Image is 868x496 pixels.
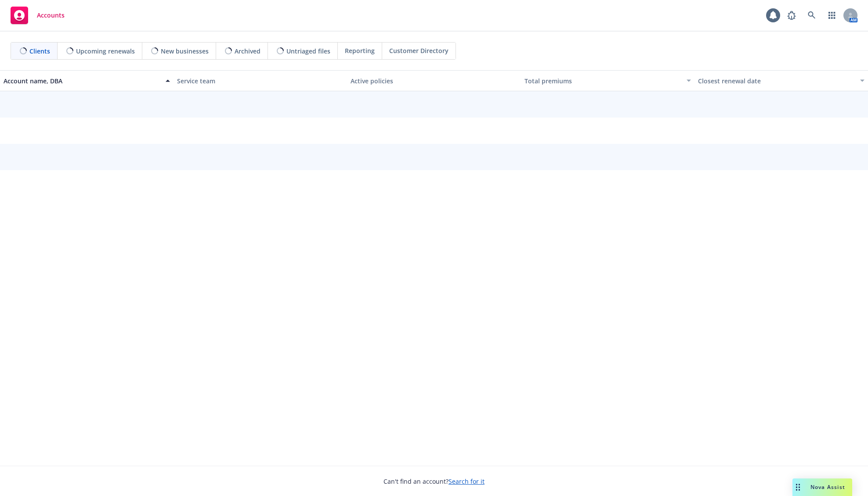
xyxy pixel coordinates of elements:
button: Closest renewal date [694,70,868,91]
span: Untriaged files [286,46,330,56]
button: Active policies [347,70,521,91]
span: Clients [29,46,50,56]
span: Upcoming renewals [76,46,135,56]
div: Total premiums [524,76,681,86]
a: Search [803,7,821,24]
span: Can't find an account? [383,477,485,486]
button: Nova Assist [792,478,852,496]
div: Service team [177,76,344,86]
span: New businesses [161,46,209,56]
span: Archived [235,46,260,56]
div: Account name, DBA [4,76,160,86]
button: Total premiums [521,70,694,91]
span: Customer Directory [389,46,448,55]
a: Switch app [823,7,841,24]
span: Accounts [37,12,65,19]
div: Closest renewal date [698,76,855,86]
span: Reporting [345,46,375,55]
button: Service team [174,70,347,91]
div: Active policies [351,76,517,86]
span: Nova Assist [810,483,845,491]
a: Search for it [448,477,485,485]
a: Report a Bug [783,7,800,24]
div: Drag to move [792,478,803,496]
a: Accounts [7,3,68,28]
